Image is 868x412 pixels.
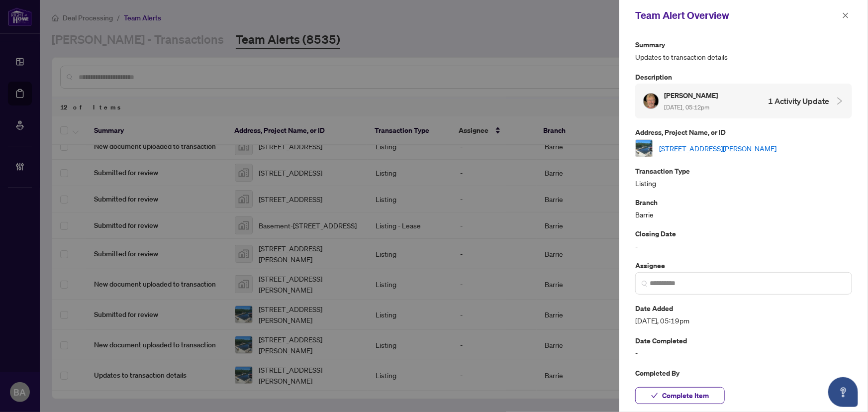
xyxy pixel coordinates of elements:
span: close [842,12,849,19]
div: Listing [635,165,852,189]
p: Description [635,71,852,83]
p: Address, Project Name, or ID [635,126,852,138]
h5: [PERSON_NAME] [664,90,719,101]
img: search_icon [642,281,648,287]
p: Date Completed [635,335,852,346]
img: thumbnail-img [636,140,653,157]
div: Profile Icon[PERSON_NAME] [DATE], 05:12pm1 Activity Update [635,84,852,118]
p: Branch [635,197,852,208]
p: Completed By [635,367,852,379]
span: Updates to transaction details [635,51,852,63]
p: Assignee [635,260,852,271]
p: Transaction Type [635,165,852,177]
span: [DATE], 05:19pm [635,315,852,326]
p: Date Added [635,303,852,314]
div: Barrie [635,197,852,220]
div: Team Alert Overview [635,8,839,23]
span: [DATE], 05:12pm [664,103,709,111]
span: collapsed [835,97,844,105]
span: - [635,347,852,359]
span: check [651,392,658,399]
a: [STREET_ADDRESS][PERSON_NAME] [659,143,776,154]
button: Complete Item [635,387,725,404]
img: Profile Icon [644,94,659,108]
p: Summary [635,39,852,50]
p: Closing Date [635,228,852,239]
button: Open asap [828,377,858,407]
h4: 1 Activity Update [768,95,829,107]
span: Complete Item [662,388,709,404]
div: - [635,228,852,251]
